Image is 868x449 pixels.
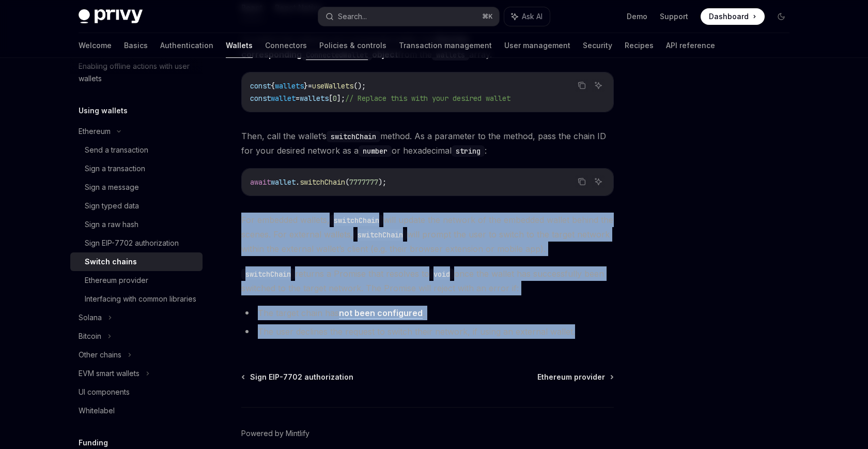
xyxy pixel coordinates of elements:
[85,218,138,231] div: Sign a raw hash
[79,367,139,380] div: EVM smart wallets
[85,144,148,156] div: Send a transaction
[79,386,130,398] div: UI components
[575,79,588,92] button: Copy the contents from the code block
[318,7,499,26] button: Search...⌘K
[537,372,605,382] span: Ethereum provider
[333,94,337,103] span: 0
[399,33,492,58] a: Transaction management
[504,33,570,58] a: User management
[308,81,312,91] span: =
[70,290,203,308] a: Interfacing with common libraries
[271,94,296,103] span: wallet
[70,141,203,159] a: Send a transaction
[353,229,407,241] code: switchChain
[79,349,121,361] div: Other chains
[70,271,203,290] a: Ethereum provider
[250,81,271,91] span: const
[296,94,300,103] span: =
[79,9,143,24] img: dark logo
[345,177,349,187] span: (
[241,268,295,280] code: switchChain
[241,324,614,339] li: The user declines the request to switch their network, if using an external wallet.
[275,81,304,91] span: wallets
[85,162,145,175] div: Sign a transaction
[329,94,333,103] span: [
[250,177,271,187] span: await
[241,213,614,256] span: For embedded wallets, will update the network of the embedded wallet behind the scenes. For exter...
[522,11,542,22] span: Ask AI
[85,274,148,287] div: Ethereum provider
[70,159,203,178] a: Sign a transaction
[160,33,213,58] a: Authentication
[79,405,115,417] div: Whitelabel
[429,268,454,280] code: void
[265,33,307,58] a: Connectors
[85,237,179,249] div: Sign EIP-7702 authorization
[353,81,366,91] span: ();
[124,33,148,58] a: Basics
[241,428,309,439] a: Powered by Mintlify
[241,35,468,59] a: find the correspondingConnectedWalletobject
[85,200,139,212] div: Sign typed data
[625,33,654,58] a: Recipes
[583,33,612,58] a: Security
[378,177,386,187] span: );
[85,293,196,305] div: Interfacing with common libraries
[709,11,749,22] span: Dashboard
[537,372,613,382] a: Ethereum provider
[327,131,380,142] code: switchChain
[70,401,203,420] a: Whitelabel
[79,104,128,117] h5: Using wallets
[85,181,139,193] div: Sign a message
[359,145,392,157] code: number
[339,308,423,319] a: not been configured
[337,94,345,103] span: ];
[660,11,688,22] a: Support
[482,12,493,21] span: ⌘ K
[241,129,614,158] span: Then, call the wallet’s method. As a parameter to the method, pass the chain ID for your desired ...
[300,177,345,187] span: switchChain
[70,197,203,215] a: Sign typed data
[242,372,353,382] a: Sign EIP-7702 authorization
[79,125,111,138] div: Ethereum
[627,11,647,22] a: Demo
[330,215,383,226] code: switchChain
[70,234,203,252] a: Sign EIP-7702 authorization
[241,306,614,320] li: The target chain has .
[773,8,789,25] button: Toggle dark mode
[79,311,102,324] div: Solana
[241,266,614,295] span: returns a Promise that resolves to once the wallet has successfully been switched to the target n...
[70,215,203,234] a: Sign a raw hash
[271,81,275,91] span: {
[575,175,588,188] button: Copy the contents from the code block
[304,81,308,91] span: }
[79,330,101,342] div: Bitcoin
[666,33,715,58] a: API reference
[70,383,203,401] a: UI components
[312,81,353,91] span: useWallets
[250,94,271,103] span: const
[592,79,605,92] button: Ask AI
[300,94,329,103] span: wallets
[701,8,765,25] a: Dashboard
[345,94,510,103] span: // Replace this with your desired wallet
[349,177,378,187] span: 7777777
[452,145,485,157] code: string
[504,7,550,26] button: Ask AI
[338,10,367,23] div: Search...
[70,252,203,271] a: Switch chains
[79,33,112,58] a: Welcome
[226,33,253,58] a: Wallets
[296,177,300,187] span: .
[85,256,137,268] div: Switch chains
[250,372,353,382] span: Sign EIP-7702 authorization
[79,437,108,449] h5: Funding
[319,33,386,58] a: Policies & controls
[271,177,296,187] span: wallet
[70,178,203,197] a: Sign a message
[592,175,605,188] button: Ask AI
